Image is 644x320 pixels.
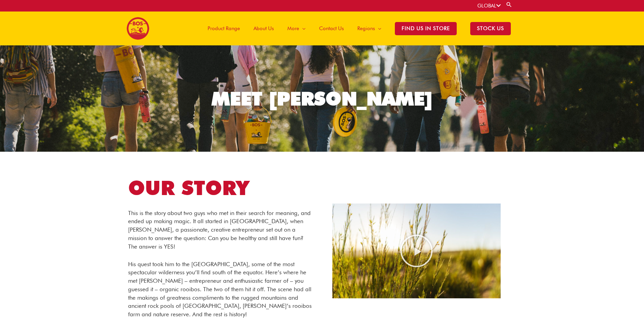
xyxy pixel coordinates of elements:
p: This is the story about two guys who met in their search for meaning, and ended up making magic. ... [128,209,312,251]
p: His quest took him to the [GEOGRAPHIC_DATA], some of the most spectacular wilderness you’ll find ... [128,260,312,319]
span: STOCK US [470,22,511,35]
a: More [281,12,312,45]
div: MEET [PERSON_NAME] [212,89,433,108]
a: Regions [351,12,388,45]
a: Contact Us [312,12,351,45]
span: More [287,18,299,39]
a: About Us [247,12,281,45]
span: Regions [357,18,375,39]
span: Product Range [208,18,240,39]
span: About Us [254,18,274,39]
img: BOS logo finals-200px [126,17,149,40]
a: STOCK US [463,12,518,45]
a: Product Range [201,12,247,45]
nav: Site Navigation [196,12,518,45]
span: Contact Us [319,18,344,39]
a: Search button [506,1,512,8]
span: Find Us in Store [395,22,457,35]
a: Find Us in Store [388,12,463,45]
a: GLOBAL [477,3,501,9]
h1: OUR STORY [128,174,312,202]
div: Play Video [400,234,433,268]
